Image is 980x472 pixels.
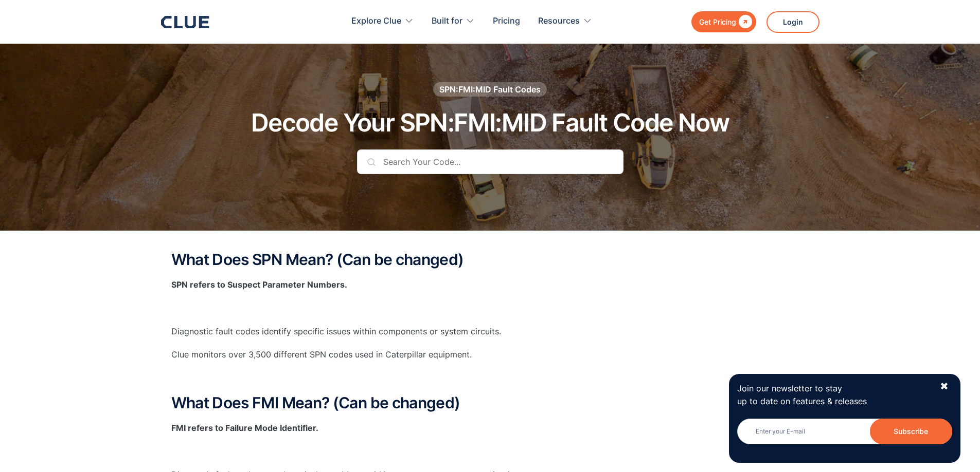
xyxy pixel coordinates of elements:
form: Newsletter [737,419,952,455]
div: Built for [432,5,475,37]
a: Pricing [493,5,520,37]
input: Enter your E-mail [737,419,952,444]
p: Diagnostic fault codes identify specific issues within components or system circuits. [171,325,809,338]
div: ✖ [940,380,949,393]
input: Search Your Code... [357,149,623,174]
strong: FMI refers to Failure Mode Identifier. [171,423,318,433]
div: Explore Clue [351,5,401,37]
div: SPN:FMI:MID Fault Codes [439,84,541,95]
div: Get Pricing [699,15,736,28]
div: Built for [432,5,462,37]
strong: SPN refers to Suspect Parameter Numbers. [171,279,347,290]
h2: What Does SPN Mean? (Can be changed) [171,251,809,268]
div: Resources [538,5,592,37]
div: Resources [538,5,580,37]
h2: What Does FMI Mean? (Can be changed) [171,394,809,411]
p: ‍ [171,301,809,314]
p: ‍ [171,371,809,384]
p: Join our newsletter to stay up to date on features & releases [737,382,931,408]
a: Login [767,11,819,33]
a: Get Pricing [691,11,756,32]
input: Subscribe [870,419,952,444]
div: Explore Clue [351,5,414,37]
p: ‍ [171,445,809,458]
p: Clue monitors over 3,500 different SPN codes used in Caterpillar equipment. [171,348,809,361]
div:  [736,15,752,28]
h1: Decode Your SPN:FMI:MID Fault Code Now [251,109,729,137]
